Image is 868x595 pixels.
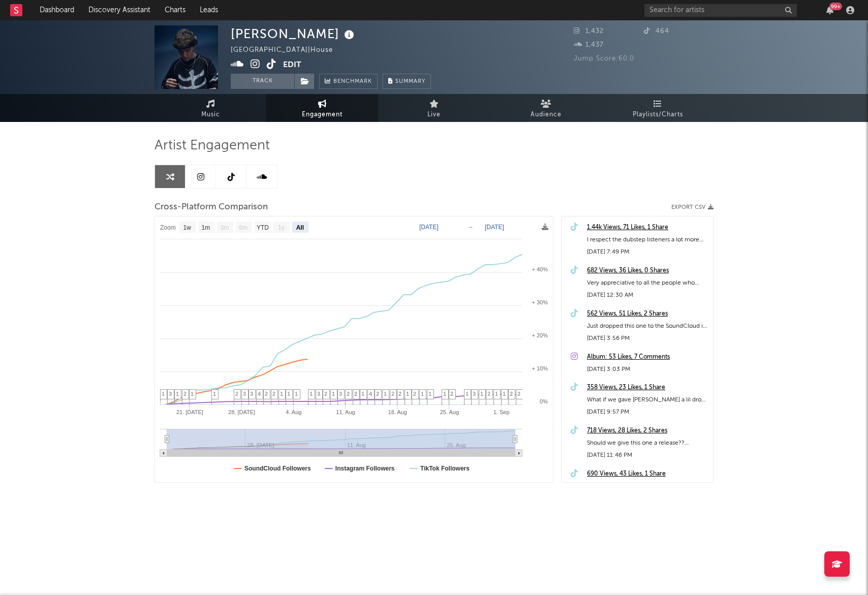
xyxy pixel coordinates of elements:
span: Benchmark [333,76,372,88]
a: Music [154,94,266,122]
span: 1 [503,391,506,397]
text: 1. Sep [493,409,510,415]
span: 1 [421,391,424,397]
span: Artist Engagement [154,140,270,152]
text: SoundCloud Followers [244,465,311,472]
text: + 30% [532,299,548,305]
span: Live [427,109,441,121]
text: 4. Aug [286,409,301,415]
div: I respect the dubstep listeners a lot more than riddim for the record. And I respect anyone that ... [587,234,708,246]
text: [DATE] [419,224,439,231]
span: 2 [376,391,379,397]
span: 3 [250,391,253,397]
div: Rave training (baby edition). DJs, never turn down a gig. Babies love house music #babyrave #hous... [587,480,708,492]
div: [GEOGRAPHIC_DATA] | House [231,44,345,56]
text: All [296,224,304,231]
span: 1 [332,391,335,397]
span: 1 [213,391,216,397]
span: 1 [443,391,446,397]
span: 3 [339,391,342,397]
span: 1 [480,391,483,397]
text: Zoom [160,224,176,231]
a: 718 Views, 28 Likes, 2 Shares [587,425,708,437]
text: 11. Aug [336,409,355,415]
span: Playlists/Charts [633,109,683,121]
span: 1 [287,391,290,397]
span: 2 [324,391,327,397]
span: 1 [162,391,165,397]
span: 4 [369,391,372,397]
span: 1 [361,391,364,397]
button: Edit [283,59,301,72]
span: 2 [517,391,520,397]
div: 99 + [829,3,842,10]
text: 1m [202,224,210,231]
span: 2 [265,391,268,397]
a: Live [378,94,490,122]
div: 562 Views, 51 Likes, 2 Shares [587,308,708,320]
button: 99+ [826,6,833,14]
text: TikTok Followers [420,465,470,472]
text: 1w [183,224,192,231]
input: Search for artists [644,4,797,17]
span: 1,437 [574,42,604,48]
button: Export CSV [671,204,714,210]
span: 2 [413,391,416,397]
span: 1 [280,391,283,397]
div: Should we give this one a release?? #housemusic #basshouse #techhouse #musicproducer #[PERSON_NAME] [587,437,708,449]
div: What if we gave [PERSON_NAME] a lil drop like this 😮 someone pick my release date… #housemusic #b... [587,394,708,406]
div: [PERSON_NAME] [231,25,357,42]
span: 1 [428,391,431,397]
span: Cross-Platform Comparison [154,201,268,213]
a: Engagement [266,94,378,122]
text: 18. Aug [388,409,407,415]
a: Playlists/Charts [602,94,714,122]
span: 3 [317,391,320,397]
div: [DATE] 3:56 PM [587,332,708,345]
span: 2 [183,391,187,397]
text: 6m [239,224,248,231]
span: 2 [272,391,275,397]
a: Album: 53 Likes, 7 Comments [587,351,708,363]
text: → [468,224,474,231]
text: 0% [540,398,548,404]
span: 1 [295,391,298,397]
div: 1.44k Views, 71 Likes, 1 Share [587,222,708,234]
span: 2 [450,391,453,397]
text: 1y [278,224,285,231]
button: Track [231,74,294,89]
text: 25. Aug [440,409,459,415]
span: Jump Score: 60.0 [574,55,634,62]
text: Instagram Followers [335,465,395,472]
text: + 10% [532,365,548,371]
span: 4 [258,391,261,397]
div: [DATE] 12:30 AM [587,289,708,301]
span: Engagement [302,109,343,121]
text: + 20% [532,332,548,338]
span: Summary [395,79,425,84]
div: [DATE] 3:03 PM [587,363,708,375]
span: 1 [466,391,469,397]
div: 682 Views, 36 Likes, 0 Shares [587,265,708,277]
a: 690 Views, 43 Likes, 1 Share [587,468,708,480]
div: [DATE] 9:57 PM [587,406,708,418]
span: 1 [191,391,194,397]
div: [DATE] 7:49 PM [587,246,708,258]
text: + 40% [532,266,548,272]
span: 1 [495,391,498,397]
text: 21. [DATE] [176,409,203,415]
span: Audience [531,109,562,121]
text: 3m [221,224,229,231]
a: 358 Views, 23 Likes, 1 Share [587,382,708,394]
div: [DATE] 11:46 PM [587,449,708,461]
span: 3 [169,391,172,397]
text: 28. [DATE] [228,409,255,415]
span: 2 [347,391,350,397]
span: 2 [487,391,490,397]
span: 2 [510,391,513,397]
span: 464 [644,28,669,35]
span: 1 [384,391,387,397]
